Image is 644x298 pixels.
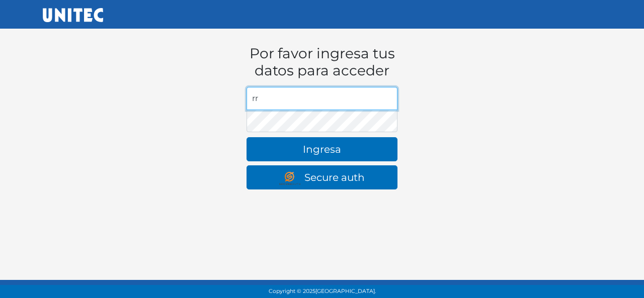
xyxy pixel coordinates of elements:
input: Dirección de email [247,87,397,110]
button: Ingresa [247,137,397,161]
img: secure auth logo [279,172,304,185]
img: UNITEC [43,8,103,22]
span: [GEOGRAPHIC_DATA]. [315,288,376,294]
a: Secure auth [247,165,397,189]
h1: Por favor ingresa tus datos para acceder [247,45,397,79]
